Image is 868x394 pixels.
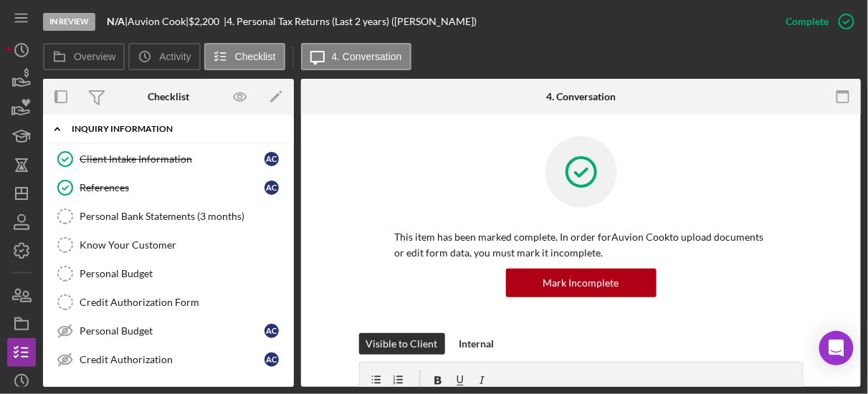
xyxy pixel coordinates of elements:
div: Mark Incomplete [543,269,619,297]
div: Open Intercom Messenger [819,331,854,365]
a: Personal Bank Statements (3 months) [50,202,287,231]
button: Visible to Client [359,333,445,355]
div: Complete [786,7,829,36]
button: Overview [43,43,125,70]
div: A C [264,152,279,166]
button: Activity [128,43,200,70]
label: Checklist [235,51,276,62]
label: Activity [159,51,191,62]
a: Personal Budget [50,259,287,288]
button: Mark Incomplete [506,269,657,297]
div: Credit Authorization [80,354,264,365]
label: 4. Conversation [332,51,402,62]
div: A C [264,352,279,367]
b: N/A [107,15,125,27]
div: Auvion Cook | [128,16,189,27]
div: A C [264,324,279,338]
div: Client Intake Information [80,153,264,165]
div: References [80,182,264,193]
button: Checklist [204,43,285,70]
div: | 4. Personal Tax Returns (Last 2 years) ([PERSON_NAME]) [224,16,477,27]
label: Overview [74,51,115,62]
div: Inquiry Information [72,125,276,133]
p: This item has been marked complete. In order for Auvion Cook to upload documents or edit form dat... [395,229,768,261]
div: Checklist [148,91,189,102]
button: 4. Conversation [301,43,411,70]
button: Complete [771,7,861,36]
div: In Review [43,13,95,31]
a: Personal BudgetAC [50,317,287,345]
div: A C [264,181,279,195]
div: Credit Authorization Form [80,297,286,308]
div: Internal [459,333,495,355]
div: 4. Conversation [546,91,616,102]
div: Personal Budget [80,268,286,279]
span: $2,200 [189,15,219,27]
a: Credit Authorization Form [50,288,287,317]
div: Visible to Client [366,333,438,355]
a: ReferencesAC [50,173,287,202]
button: Internal [452,333,502,355]
div: Personal Bank Statements (3 months) [80,211,286,222]
a: Know Your Customer [50,231,287,259]
a: Client Intake InformationAC [50,145,287,173]
div: Personal Budget [80,325,264,337]
a: Credit AuthorizationAC [50,345,287,374]
div: | [107,16,128,27]
div: Know Your Customer [80,239,286,251]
